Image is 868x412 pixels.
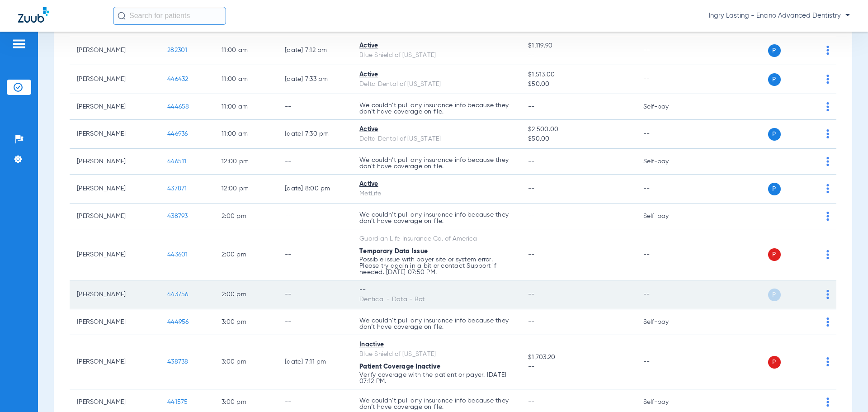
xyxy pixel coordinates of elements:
[528,291,535,298] span: --
[528,362,628,372] span: --
[636,204,697,229] td: Self-pay
[768,44,781,57] span: P
[167,104,189,110] span: 444658
[359,157,514,170] p: We couldn’t pull any insurance info because they don’t have coverage on file.
[70,175,160,204] td: [PERSON_NAME]
[167,158,187,165] span: 446511
[359,134,514,144] div: Delta Dental of [US_STATE]
[826,250,829,259] img: group-dot-blue.svg
[636,175,697,204] td: --
[70,309,160,335] td: [PERSON_NAME]
[214,229,278,280] td: 2:00 PM
[768,128,781,141] span: P
[359,51,514,60] div: Blue Shield of [US_STATE]
[167,76,189,82] span: 446432
[359,189,514,199] div: MetLife
[167,131,188,137] span: 446936
[528,80,628,89] span: $50.00
[709,11,850,20] span: Ingry Lasting - Encino Advanced Dentistry
[359,285,514,295] div: --
[359,248,428,255] span: Temporary Data Issue
[528,104,535,110] span: --
[636,335,697,389] td: --
[768,248,781,261] span: P
[826,184,829,193] img: group-dot-blue.svg
[823,369,868,412] iframe: Chat Widget
[826,157,829,166] img: group-dot-blue.svg
[359,340,514,350] div: Inactive
[118,12,126,20] img: Search Icon
[214,120,278,149] td: 11:00 AM
[636,65,697,94] td: --
[636,149,697,175] td: Self-pay
[18,7,49,23] img: Zuub Logo
[278,94,352,120] td: --
[359,41,514,51] div: Active
[359,125,514,134] div: Active
[278,229,352,280] td: --
[278,149,352,175] td: --
[278,120,352,149] td: [DATE] 7:30 PM
[636,309,697,335] td: Self-pay
[214,280,278,309] td: 2:00 PM
[214,36,278,65] td: 11:00 AM
[359,317,514,330] p: We couldn’t pull any insurance info because they don’t have coverage on file.
[113,7,226,25] input: Search for patients
[636,229,697,280] td: --
[636,280,697,309] td: --
[167,291,189,298] span: 443756
[70,335,160,389] td: [PERSON_NAME]
[636,36,697,65] td: --
[278,65,352,94] td: [DATE] 7:33 PM
[214,335,278,389] td: 3:00 PM
[528,158,535,165] span: --
[826,129,829,138] img: group-dot-blue.svg
[359,212,514,224] p: We couldn’t pull any insurance info because they don’t have coverage on file.
[826,75,829,84] img: group-dot-blue.svg
[528,251,535,258] span: --
[278,280,352,309] td: --
[826,46,829,55] img: group-dot-blue.svg
[214,309,278,335] td: 3:00 PM
[70,204,160,229] td: [PERSON_NAME]
[636,120,697,149] td: --
[528,185,535,192] span: --
[359,234,514,244] div: Guardian Life Insurance Co. of America
[70,36,160,65] td: [PERSON_NAME]
[278,335,352,389] td: [DATE] 7:11 PM
[528,399,535,405] span: --
[359,295,514,304] div: Dentical - Data - Bot
[167,213,188,219] span: 438793
[167,359,189,365] span: 438738
[528,353,628,362] span: $1,703.20
[636,94,697,120] td: Self-pay
[826,357,829,366] img: group-dot-blue.svg
[826,317,829,327] img: group-dot-blue.svg
[278,309,352,335] td: --
[214,149,278,175] td: 12:00 PM
[528,134,628,144] span: $50.00
[826,212,829,221] img: group-dot-blue.svg
[359,398,514,410] p: We couldn’t pull any insurance info because they don’t have coverage on file.
[359,80,514,89] div: Delta Dental of [US_STATE]
[768,183,781,195] span: P
[359,372,514,384] p: Verify coverage with the patient or payer. [DATE] 07:12 PM.
[214,65,278,94] td: 11:00 AM
[70,149,160,175] td: [PERSON_NAME]
[359,350,514,359] div: Blue Shield of [US_STATE]
[359,364,440,370] span: Patient Coverage Inactive
[768,356,781,369] span: P
[12,38,26,49] img: hamburger-icon
[70,229,160,280] td: [PERSON_NAME]
[167,185,187,192] span: 437871
[359,70,514,80] div: Active
[768,289,781,301] span: P
[528,51,628,60] span: --
[826,290,829,299] img: group-dot-blue.svg
[70,120,160,149] td: [PERSON_NAME]
[768,73,781,86] span: P
[826,102,829,111] img: group-dot-blue.svg
[278,204,352,229] td: --
[214,175,278,204] td: 12:00 PM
